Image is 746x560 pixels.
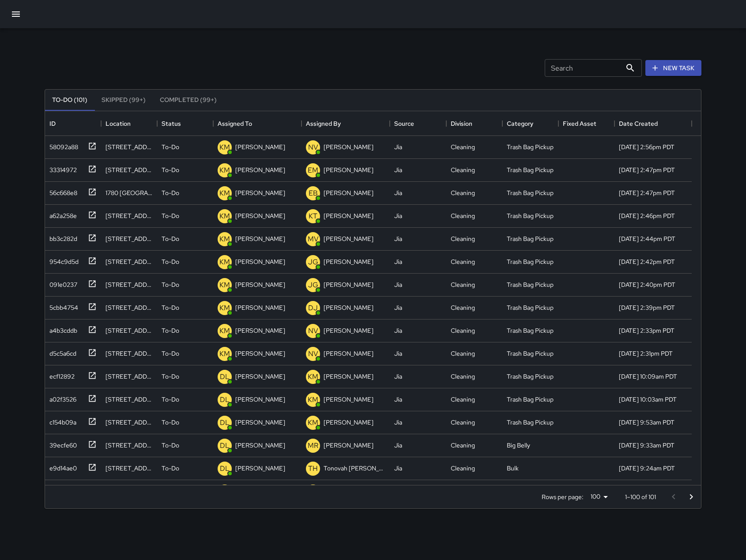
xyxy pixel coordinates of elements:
p: To-Do [162,326,179,335]
div: bb3c282d [46,231,77,243]
p: [PERSON_NAME] [235,441,285,450]
div: Trash Bag Pickup [507,418,554,427]
div: Jia [394,464,402,473]
div: 1070 Howard Street [105,257,153,266]
p: [PERSON_NAME] [235,303,285,312]
div: 58092a88 [46,139,78,151]
div: Jia [394,188,402,197]
p: KM [219,234,230,244]
p: JG [308,280,318,290]
div: Date Created [619,111,658,136]
p: [PERSON_NAME] [324,395,373,404]
div: Category [507,111,533,136]
button: Completed (99+) [153,90,224,111]
div: d5c5a6cd [46,346,76,358]
p: To-Do [162,303,179,312]
div: Source [394,111,414,136]
div: 1070 Howard Street [105,326,153,335]
p: To-Do [162,372,179,381]
p: EM [308,165,318,176]
div: Cleaning [451,326,475,335]
div: Assigned To [213,111,301,136]
div: Jia [394,395,402,404]
div: Cleaning [451,234,475,243]
div: Status [157,111,213,136]
p: DL [220,440,230,451]
div: Cleaning [451,257,475,266]
div: Location [105,111,131,136]
p: To-Do [162,211,179,220]
div: 5cbb4754 [46,300,78,312]
div: 100 [587,490,611,503]
div: 8/19/2025, 2:39pm PDT [619,303,675,312]
p: 1–100 of 101 [625,492,656,501]
div: 8/19/2025, 10:03am PDT [619,395,677,404]
div: 8/19/2025, 2:46pm PDT [619,211,675,220]
div: Category [502,111,558,136]
p: [PERSON_NAME] [235,372,285,381]
div: Assigned By [301,111,390,136]
div: ecf12892 [46,368,75,381]
div: Cleaning [451,188,475,197]
div: Status [162,111,181,136]
p: JG [308,257,318,267]
div: 1780 Folsom Street [105,188,153,197]
p: [PERSON_NAME] [324,165,373,174]
div: Trash Bag Pickup [507,188,554,197]
div: Trash Bag Pickup [507,143,554,151]
div: Cleaning [451,418,475,427]
div: Jia [394,326,402,335]
div: Jia [394,257,402,266]
p: MV [308,234,319,244]
p: DL [220,395,230,405]
p: [PERSON_NAME] [324,280,373,289]
div: Assigned By [306,111,341,136]
button: New Task [645,60,701,76]
div: 8/19/2025, 9:33am PDT [619,441,674,450]
p: [PERSON_NAME] [324,303,373,312]
p: [PERSON_NAME] [235,349,285,358]
div: Jia [394,165,402,174]
div: Jia [394,372,402,381]
p: [PERSON_NAME] [235,257,285,266]
div: 66 Lafayette Street [105,418,153,427]
div: Jia [394,280,402,289]
div: 33314972 [46,162,77,174]
div: Jia [394,349,402,358]
div: ID [45,111,101,136]
div: Jia [394,303,402,312]
div: Cleaning [451,211,475,220]
div: Cleaning [451,372,475,381]
div: Trash Bag Pickup [507,303,554,312]
div: Cleaning [451,165,475,174]
p: DJ [308,303,318,313]
div: Assigned To [218,111,252,136]
p: To-Do [162,349,179,358]
div: Big Belly [507,441,530,450]
div: 39ecfe60 [46,437,77,450]
div: 8/19/2025, 9:53am PDT [619,418,674,427]
div: 8/19/2025, 2:47pm PDT [619,188,675,197]
div: 954c9d5d [46,254,79,266]
p: KM [219,165,230,176]
p: KM [219,349,230,359]
div: Jia [394,211,402,220]
p: [PERSON_NAME] [235,211,285,220]
div: Trash Bag Pickup [507,372,554,381]
p: MR [308,440,318,451]
div: 398 5th Street [105,441,153,450]
div: 8/19/2025, 10:09am PDT [619,372,677,381]
div: Trash Bag Pickup [507,326,554,335]
div: 8/19/2025, 2:31pm PDT [619,349,673,358]
p: To-Do [162,143,179,151]
div: 1070 Howard Street [105,165,153,174]
p: KT [309,211,317,222]
div: Cleaning [451,349,475,358]
p: KM [308,417,318,428]
div: Trash Bag Pickup [507,349,554,358]
div: Cleaning [451,303,475,312]
div: Date Created [614,111,692,136]
p: KM [219,188,230,199]
div: Division [446,111,502,136]
p: [PERSON_NAME] [324,418,373,427]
